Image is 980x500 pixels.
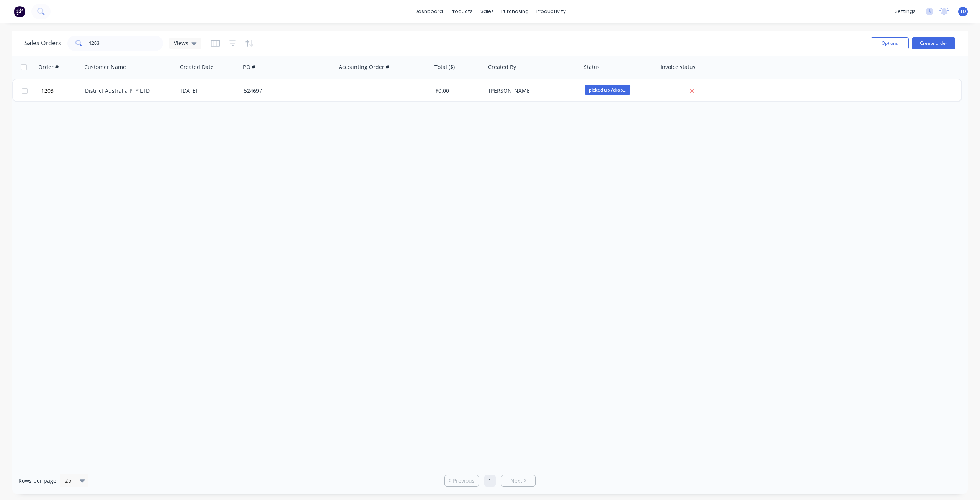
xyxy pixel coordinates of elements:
span: Views [174,39,188,47]
button: 1203 [39,79,85,102]
div: District Australia PTY LTD [85,87,170,95]
div: [PERSON_NAME] [489,87,574,95]
div: Order # [38,63,59,71]
h1: Sales Orders [24,39,61,47]
div: purchasing [498,6,532,17]
input: Search... [89,36,163,51]
div: Total ($) [434,63,455,71]
a: Next page [501,477,535,485]
ul: Pagination [441,475,539,487]
button: Create order [912,37,955,49]
div: Created Date [180,63,214,71]
button: Options [871,37,909,49]
div: PO # [243,63,255,71]
span: picked up /drop... [585,85,630,95]
span: Previous [453,477,475,485]
div: Accounting Order # [339,63,389,71]
div: settings [891,6,920,17]
a: dashboard [411,6,447,17]
div: Created By [488,63,516,71]
a: Previous page [445,477,479,485]
div: sales [477,6,498,17]
div: Invoice status [660,63,696,71]
div: Status [584,63,600,71]
a: Page 1 is your current page [484,475,496,487]
span: Next [510,477,522,485]
div: Customer Name [84,63,126,71]
span: 1203 [41,87,54,95]
img: Factory [14,6,25,17]
span: Rows per page [18,477,56,485]
div: productivity [532,6,570,17]
div: products [447,6,477,17]
span: TD [960,8,966,15]
div: $0.00 [435,87,480,95]
div: 524697 [244,87,329,95]
div: [DATE] [181,87,238,95]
